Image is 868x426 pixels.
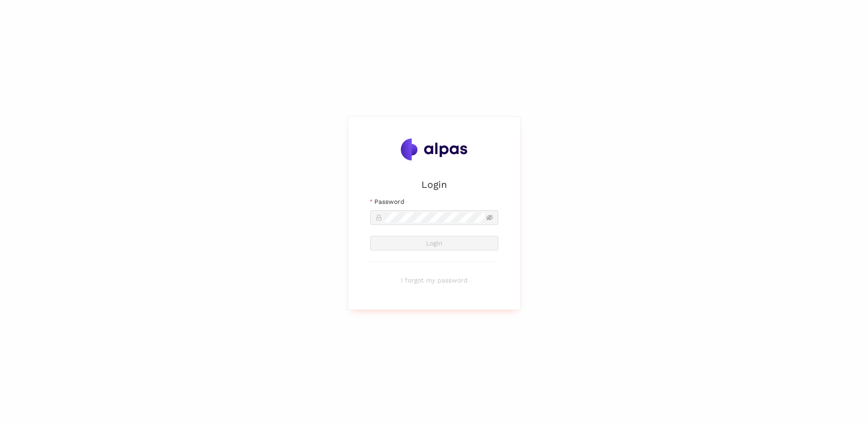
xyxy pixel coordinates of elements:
input: Password [384,213,485,223]
button: Login [370,236,498,250]
button: I forgot my password [370,273,498,288]
label: Password [370,197,404,207]
img: Alpas.ai Logo [401,138,468,160]
h2: Login [370,177,498,192]
span: eye-invisible [486,214,493,221]
span: lock [376,214,382,221]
